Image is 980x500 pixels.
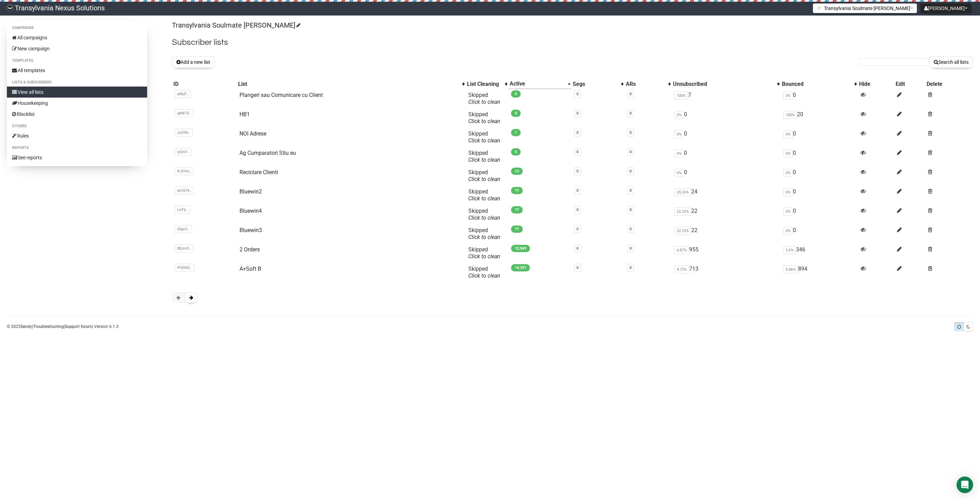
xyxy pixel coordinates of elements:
[175,167,194,175] span: RJOHo..
[7,43,147,54] a: New campaign
[859,81,893,88] div: Hide
[672,166,781,186] td: 0
[175,129,193,137] span: JcG9A..
[468,234,500,240] a: Click to clean
[674,208,691,216] span: 22.22%
[817,5,822,11] img: 1.png
[573,81,617,88] div: Segs
[858,79,894,89] th: Hide: No sort applied, sorting is disabled
[674,150,684,158] span: 0%
[511,206,523,213] span: 77
[780,205,858,224] td: 0
[172,79,237,89] th: ID: No sort applied, sorting is disabled
[929,56,973,68] button: Search all lists
[780,147,858,166] td: 0
[672,108,781,128] td: 0
[173,81,235,88] div: ID
[783,227,793,235] span: 0%
[674,169,684,177] span: 0%
[33,324,64,329] a: Troubleshooting
[783,188,793,196] span: 0%
[624,79,671,89] th: ARs: No sort applied, activate to apply an ascending sort
[780,243,858,263] td: 346
[468,137,500,144] a: Click to clean
[239,92,323,98] a: Plangeri sau Comunicare cu Client
[672,243,781,263] td: 955
[468,208,500,221] span: Skipped
[468,99,500,105] a: Click to clean
[468,272,500,279] a: Click to clean
[920,3,971,13] button: [PERSON_NAME]
[21,324,32,329] a: Sendy
[239,227,262,233] a: Bluewin3
[468,111,500,124] span: Skipped
[467,81,501,88] div: List Cleaning
[468,92,500,105] span: Skipped
[780,166,858,186] td: 0
[780,263,858,282] td: 894
[674,92,688,100] span: 100%
[672,205,781,224] td: 22
[466,79,508,89] th: List Cleaning: No sort applied, activate to apply an ascending sort
[175,264,194,272] span: PHDXQ..
[7,109,147,120] a: Blacklist
[172,36,973,49] h2: Subscriber lists
[813,3,917,13] button: Transylvania Soulmate [PERSON_NAME]
[630,111,632,116] a: 0
[630,266,632,270] a: 0
[172,21,299,29] a: Transylvania Soulmate [PERSON_NAME]
[783,130,793,138] span: 0%
[239,169,278,176] a: Reciclare Clienti
[511,168,523,175] span: 13
[7,130,147,141] a: Rules
[172,56,215,68] button: Add a new list
[468,118,500,124] a: Click to clean
[468,253,500,260] a: Click to clean
[237,79,466,89] th: List: No sort applied, activate to apply an ascending sort
[175,187,194,194] span: qmQTe..
[783,92,793,100] span: 0%
[783,150,793,158] span: 0%
[468,176,500,182] a: Click to clean
[630,246,632,251] a: 0
[511,129,521,136] span: 1
[239,246,260,253] a: 2 Orders
[175,148,191,156] span: iyQnV..
[511,245,530,252] span: 12,949
[894,79,925,89] th: Edit: No sort applied, sorting is disabled
[468,246,500,260] span: Skipped
[239,130,266,137] a: NOI Adrese
[630,208,632,212] a: 0
[239,111,250,118] a: HB1
[780,108,858,128] td: 20
[7,24,147,32] li: Campaigns
[7,323,119,330] p: © 2025 | | | Version 6.1.3
[783,111,797,119] span: 100%
[468,227,500,240] span: Skipped
[630,150,632,154] a: 0
[175,225,192,233] span: G0prC..
[674,130,684,138] span: 0%
[468,195,500,202] a: Click to clean
[674,266,689,273] span: 4.73%
[7,122,147,130] li: Others
[239,188,262,195] a: Bluewin2
[239,208,262,214] a: Bluewin4
[576,227,579,231] a: 0
[674,188,691,196] span: 25.26%
[576,169,579,173] a: 0
[576,130,579,135] a: 0
[468,266,500,279] span: Skipped
[468,188,500,202] span: Skipped
[7,87,147,98] a: View all lists
[511,187,523,194] span: 71
[672,263,781,282] td: 713
[672,79,781,89] th: Unsubscribed: No sort applied, activate to apply an ascending sort
[576,92,579,96] a: 0
[783,246,796,254] span: 2.6%
[672,89,781,108] td: 7
[782,81,851,88] div: Bounced
[7,98,147,109] a: Housekeeping
[783,169,793,177] span: 0%
[576,188,579,193] a: 0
